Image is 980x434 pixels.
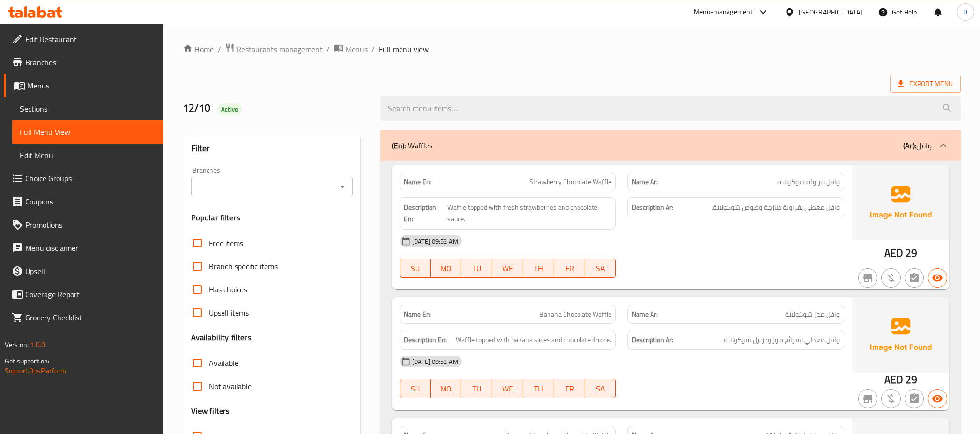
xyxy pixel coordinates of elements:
[5,338,29,351] span: Version:
[881,389,901,408] button: Purchased item
[408,357,462,366] span: [DATE] 09:52 AM
[380,130,961,161] div: (En): Waffles(Ar):وافل
[25,173,156,184] span: Choice Groups
[392,140,432,151] p: Waffles
[465,382,489,396] span: TU
[404,261,427,275] span: SU
[336,180,349,193] button: Open
[404,309,431,319] strong: Name En:
[858,268,877,288] button: Not branch specific item
[852,297,949,373] img: Ae5nvW7+0k+MAAAAAElFTkSuQmCC
[632,177,658,187] strong: Name Ar:
[5,355,49,367] span: Get support on:
[209,260,278,272] span: Branch specific items
[334,43,368,56] a: Menus
[434,382,458,396] span: MO
[25,57,156,68] span: Branches
[25,33,156,45] span: Edit Restaurant
[392,138,406,153] b: (En):
[191,138,353,159] div: Filter
[928,268,947,288] button: Available
[400,259,431,278] button: SU
[371,43,375,55] li: /
[4,213,163,236] a: Promotions
[558,382,581,396] span: FR
[408,237,462,246] span: [DATE] 09:52 AM
[431,259,461,278] button: MO
[209,284,247,295] span: Has choices
[4,260,163,283] a: Upsell
[209,357,238,369] span: Available
[4,236,163,260] a: Menu disclaimer
[712,202,840,214] span: وافل مغطى بفراولة طازجة وصوص شوكولاتة.
[327,43,330,55] li: /
[963,7,967,17] span: D
[632,309,658,319] strong: Name Ar:
[12,120,163,144] a: Full Menu View
[20,149,156,161] span: Edit Menu
[906,244,917,262] span: 29
[558,261,581,275] span: FR
[345,43,368,55] span: Menus
[25,242,156,254] span: Menu disclaimer
[183,101,369,116] h2: 12/10
[632,334,673,346] strong: Description Ar:
[25,265,156,277] span: Upsell
[722,334,840,346] span: وافل مغطي بشرائح موز ودريزل شوكولاتة.
[218,43,221,55] li: /
[191,212,353,223] h3: Popular filters
[400,379,431,398] button: SU
[217,105,242,114] span: Active
[858,389,877,408] button: Not branch specific item
[852,165,949,240] img: Ae5nvW7+0k+MAAAAAElFTkSuQmCC
[799,7,862,17] div: [GEOGRAPHIC_DATA]
[527,261,550,275] span: TH
[898,78,953,90] span: Export Menu
[928,389,947,408] button: Available
[4,190,163,213] a: Coupons
[20,103,156,115] span: Sections
[25,196,156,207] span: Coupons
[4,283,163,306] a: Coverage Report
[25,219,156,231] span: Promotions
[191,405,230,417] h3: View filters
[554,259,585,278] button: FR
[539,309,611,319] span: Banana Chocolate Waffle
[209,237,243,249] span: Free items
[4,51,163,74] a: Branches
[529,177,611,187] span: Strawberry Chocolate Waffle
[492,259,523,278] button: WE
[465,261,489,275] span: TU
[4,28,163,51] a: Edit Restaurant
[404,334,447,346] strong: Description En:
[884,370,903,389] span: AED
[404,382,427,396] span: SU
[881,268,901,288] button: Purchased item
[431,379,461,398] button: MO
[404,202,445,225] strong: Description En:
[237,43,323,55] span: Restaurants management
[209,380,252,392] span: Not available
[225,43,323,56] a: Restaurants management
[27,80,156,91] span: Menus
[906,370,917,389] span: 29
[523,379,554,398] button: TH
[694,6,753,18] div: Menu-management
[884,244,903,262] span: AED
[4,167,163,190] a: Choice Groups
[30,338,45,351] span: 1.0.0
[554,379,585,398] button: FR
[434,261,458,275] span: MO
[217,103,242,115] div: Active
[496,382,520,396] span: WE
[461,259,492,278] button: TU
[456,334,611,346] span: Waffle topped with banana slices and chocolate drizzle.
[903,138,916,153] b: (Ar):
[589,382,612,396] span: SA
[25,312,156,323] span: Grocery Checklist
[905,389,924,408] button: Not has choices
[492,379,523,398] button: WE
[447,202,611,225] span: Waffle topped with fresh strawberries and chocolate sauce.
[404,177,431,187] strong: Name En:
[4,74,163,97] a: Menus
